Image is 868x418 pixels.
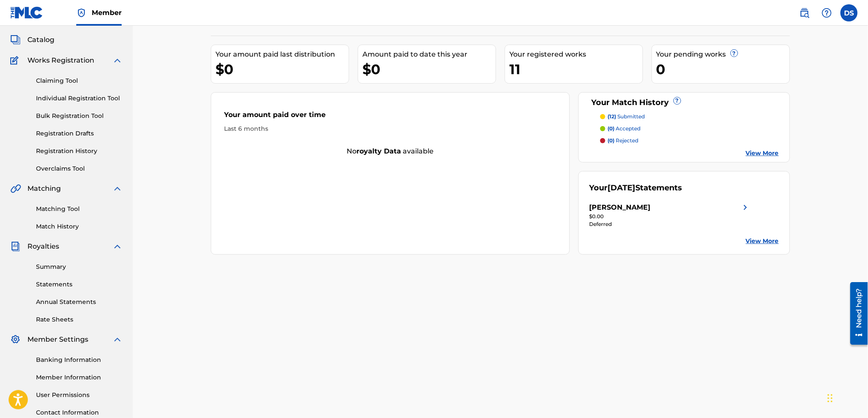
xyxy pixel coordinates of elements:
a: Matching Tool [36,204,123,214]
span: (0) [608,125,615,132]
a: (12) submitted [600,113,779,120]
span: Member Settings [27,334,88,345]
div: $0 [362,60,496,79]
div: Your registered works [509,49,643,60]
a: Registration Drafts [36,129,123,138]
div: Amount paid to date this year [362,49,496,60]
iframe: Chat Widget [825,377,868,418]
a: Rate Sheets [36,315,123,324]
a: (0) accepted [600,125,779,132]
div: 11 [509,60,643,79]
div: Your Statements [590,182,682,194]
img: right chevron icon [740,202,751,213]
div: Your pending works [656,49,790,60]
img: expand [112,334,123,345]
p: rejected [608,137,639,144]
a: Annual Statements [36,298,123,307]
a: Contact Information [36,408,123,417]
span: Royalties [27,241,59,252]
a: View More [746,149,779,158]
div: 0 [656,60,790,79]
div: $0 [216,60,349,79]
span: Matching [27,183,61,194]
span: (0) [608,137,615,144]
a: Overclaims Tool [36,164,123,173]
div: Your Match History [590,97,779,108]
a: Bulk Registration Tool [36,111,123,120]
div: Deferred [590,220,751,228]
span: Catalog [27,35,54,45]
div: No available [211,146,569,156]
a: Individual Registration Tool [36,94,123,103]
a: Banking Information [36,355,123,364]
a: Summary [36,262,123,271]
a: View More [746,237,779,246]
a: [PERSON_NAME]right chevron icon$0.00Deferred [590,202,751,228]
p: submitted [608,113,645,120]
div: [PERSON_NAME] [590,202,651,213]
img: Member Settings [10,334,21,345]
a: CatalogCatalog [10,35,54,45]
img: expand [112,183,123,194]
img: Royalties [10,241,21,252]
a: Match History [36,222,123,231]
a: Statements [36,280,123,289]
a: User Permissions [36,391,123,400]
div: Help [818,4,835,21]
span: [DATE] [608,183,636,192]
img: expand [112,55,123,66]
span: ? [674,97,681,104]
a: Public Search [796,4,813,21]
img: Matching [10,183,21,194]
span: Works Registration [27,55,94,66]
div: User Menu [841,4,858,21]
div: Your amount paid last distribution [216,49,349,60]
span: Member [92,8,122,18]
div: $0.00 [590,213,751,220]
a: (0) rejected [600,137,779,144]
img: Top Rightsholder [76,8,87,18]
img: MLC Logo [10,6,43,19]
span: ? [731,50,738,57]
a: Member Information [36,373,123,382]
img: expand [112,241,123,252]
p: accepted [608,125,641,132]
span: (12) [608,113,617,120]
div: Last 6 months [224,124,557,133]
div: Drag [828,385,833,411]
div: Your amount paid over time [224,110,557,124]
img: Catalog [10,35,21,45]
img: help [822,8,832,18]
a: Registration History [36,147,123,156]
img: search [799,8,810,18]
img: Works Registration [10,55,21,66]
strong: royalty data [356,147,401,155]
a: Claiming Tool [36,76,123,85]
iframe: Resource Center [844,279,868,348]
